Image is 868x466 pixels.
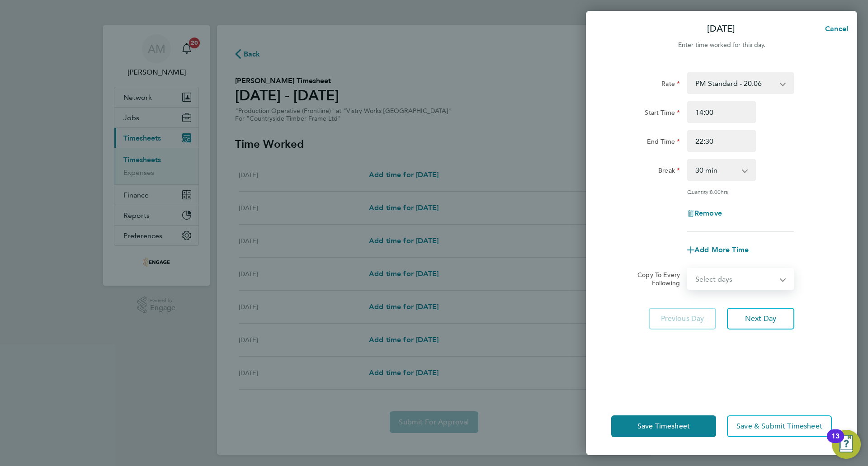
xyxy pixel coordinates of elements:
[832,430,861,459] button: Open Resource Center, 13 new notifications
[586,40,857,51] div: Enter time worked for this day.
[637,422,690,431] span: Save Timesheet
[745,314,776,323] span: Next Day
[707,23,735,35] p: [DATE]
[831,436,840,448] div: 13
[822,24,848,33] span: Cancel
[694,209,722,217] span: Remove
[687,130,756,152] input: E.g. 18:00
[710,188,721,195] span: 8.00
[687,210,722,217] button: Remove
[661,80,680,90] label: Rate
[687,101,756,123] input: E.g. 08:00
[727,308,794,329] button: Next Day
[658,166,680,177] label: Break
[611,415,716,437] button: Save Timesheet
[630,271,680,287] label: Copy To Every Following
[736,422,822,431] span: Save & Submit Timesheet
[694,245,749,254] span: Add More Time
[727,415,832,437] button: Save & Submit Timesheet
[687,188,794,195] div: Quantity: hrs
[687,246,749,254] button: Add More Time
[645,108,680,119] label: Start Time
[811,20,857,38] button: Cancel
[647,137,680,148] label: End Time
